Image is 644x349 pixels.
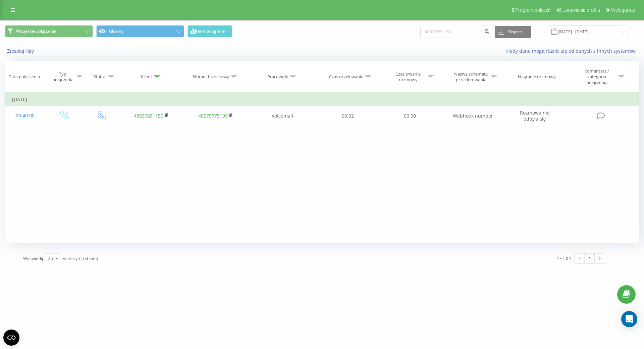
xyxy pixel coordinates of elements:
[141,74,152,80] div: Klient
[611,7,635,13] span: Wyloguj się
[248,106,317,126] td: Voicemail
[8,74,40,80] div: Data połączenia
[94,74,106,80] div: Status
[51,71,75,83] div: Typ połączenia
[390,71,426,83] div: Czas trwania rozmowy
[441,106,505,126] td: Webhook number
[585,254,595,263] a: 1
[16,29,56,34] span: Wszystkie połączenia
[48,255,53,262] div: 25
[267,74,288,80] div: Pracownik
[420,26,491,38] input: Wyszukiwanie według numeru
[5,93,639,106] td: [DATE]
[577,68,616,85] div: Komentarz / kategoria połączenia
[329,74,363,80] div: Czas oczekiwania
[193,74,229,80] div: Numer biznesowy
[518,74,556,80] div: Nagranie rozmowy
[196,29,224,34] span: Harmonogram
[453,71,489,83] div: Nazwa schematu przekierowania
[12,109,38,122] div: 23:40:00
[63,255,98,261] span: wierszy na stronę
[562,7,600,13] span: Ustawienia profilu
[134,113,163,119] a: 48530651150
[5,25,93,37] button: Wszystkie połączenia
[557,255,571,261] div: 1 - 1 z 1
[621,311,637,327] div: Open Intercom Messenger
[520,110,550,122] span: Rozmowa nie odbyła się
[3,330,19,346] button: Open CMP widget
[379,106,440,126] td: 00:00
[505,48,639,54] a: Kiedy dane mogą różnić się od danych z innych systemów
[23,255,43,261] span: Wyświetlij
[317,106,379,126] td: 00:02
[5,48,37,54] button: Zresetuj filtry
[495,26,531,38] button: Eksport
[515,7,551,13] span: Program poleceń
[96,25,184,37] button: Główny
[198,113,228,119] a: 48579775199
[187,25,232,37] button: Harmonogram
